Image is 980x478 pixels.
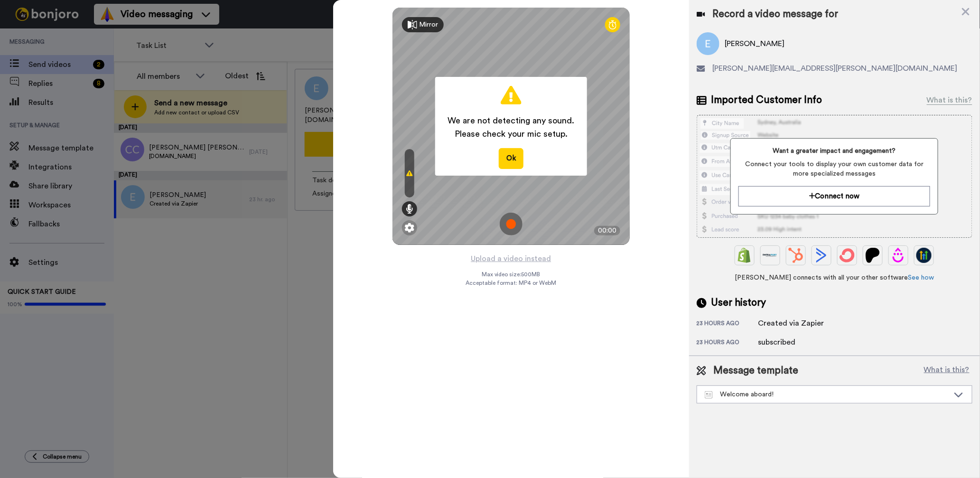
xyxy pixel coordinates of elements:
[705,390,949,399] div: Welcome aboard!
[763,248,778,263] img: Ontraport
[738,159,930,178] span: Connect your tools to display your own customer data for more specialized messages
[891,248,906,263] img: Drip
[840,248,855,263] img: ConvertKit
[737,248,752,263] img: Shopify
[711,296,766,310] span: User history
[916,248,932,263] img: GoHighLevel
[908,274,934,281] a: See how
[714,364,799,378] span: Message template
[448,127,574,141] span: Please check your mic setup.
[927,94,972,106] div: What is this?
[697,338,758,348] div: 23 hours ago
[697,319,758,329] div: 23 hours ago
[482,271,541,278] span: Max video size: 500 MB
[405,223,414,233] img: ic_gear.svg
[448,114,574,127] span: We are not detecting any sound.
[500,213,523,235] img: ic_record_start.svg
[594,226,620,235] div: 00:00
[788,248,803,263] img: Hubspot
[711,93,822,107] span: Imported Customer Info
[758,318,824,329] div: Created via Zapier
[814,248,829,263] img: ActiveCampaign
[738,146,930,156] span: Want a greater impact and engagement?
[921,364,972,378] button: What is this?
[865,248,880,263] img: Patreon
[466,279,556,287] span: Acceptable format: MP4 or WebM
[705,391,713,399] img: Message-temps.svg
[468,253,554,265] button: Upload a video instead
[499,148,523,169] button: Ok
[758,337,806,348] div: subscribed
[713,63,958,74] span: [PERSON_NAME][EMAIL_ADDRESS][PERSON_NAME][DOMAIN_NAME]
[738,186,930,206] button: Connect now
[697,273,972,282] span: [PERSON_NAME] connects with all your other software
